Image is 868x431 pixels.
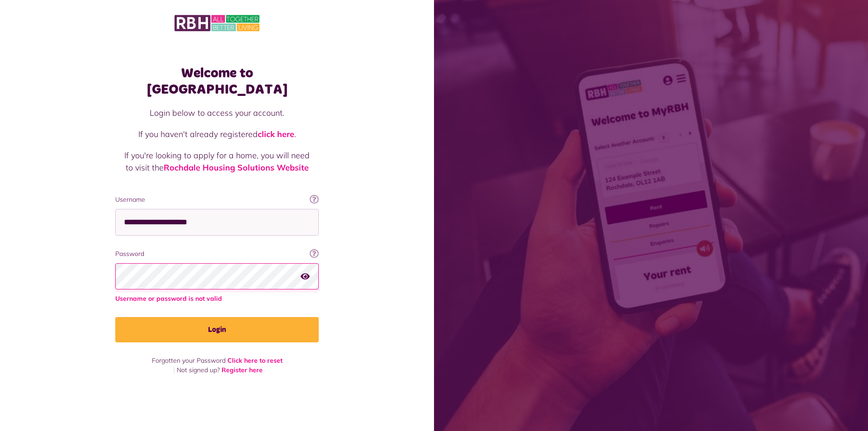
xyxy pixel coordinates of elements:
[177,366,220,374] span: Not signed up?
[222,366,263,374] a: Register here
[175,14,259,33] img: MyRBH
[124,149,310,174] p: If you're looking to apply for a home, you will need to visit the
[227,356,283,365] a: Click here to reset
[115,65,319,98] h1: Welcome to [GEOGRAPHIC_DATA]
[152,356,226,365] span: Forgotten your Password
[258,129,294,139] a: click here
[115,294,319,303] span: Username or password is not valid
[115,317,319,342] button: Login
[115,195,319,204] label: Username
[164,162,309,173] a: Rochdale Housing Solutions Website
[115,249,319,259] label: Password
[124,128,310,140] p: If you haven't already registered .
[124,107,310,119] p: Login below to access your account.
